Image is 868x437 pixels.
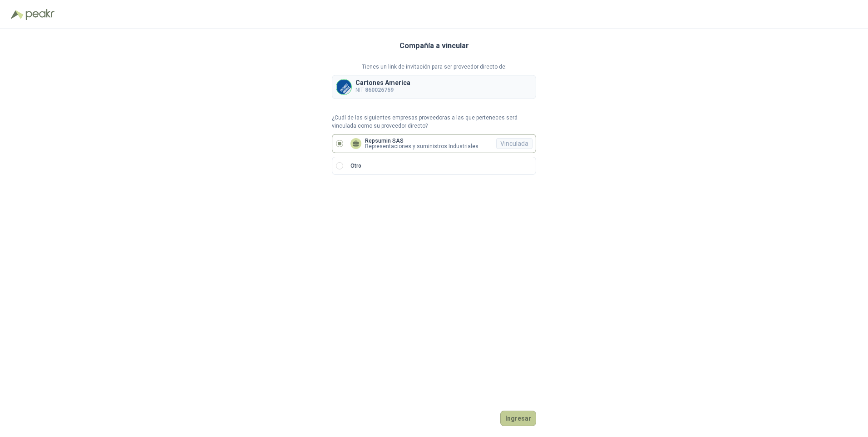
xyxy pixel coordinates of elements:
b: 860026759 [365,87,394,93]
h3: Compañía a vincular [399,40,469,52]
button: Ingresar [500,411,536,426]
p: ¿Cuál de las siguientes empresas proveedoras a las que perteneces será vinculada como su proveedo... [332,114,536,131]
p: Tienes un link de invitación para ser proveedor directo de: [332,63,536,71]
img: Peakr [25,9,54,20]
p: Cartones America [355,79,410,86]
p: Representaciones y suministros Industriales [365,144,478,149]
img: Logo [11,10,24,19]
p: Repsumin SAS [365,138,478,144]
div: Vinculada [496,138,533,149]
p: NIT [355,86,410,94]
img: Company Logo [336,79,351,94]
p: Otro [350,162,361,170]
